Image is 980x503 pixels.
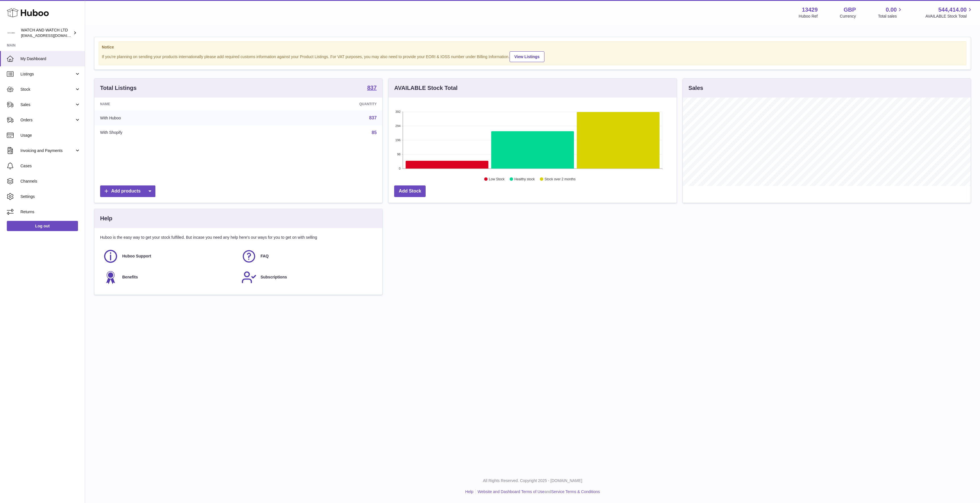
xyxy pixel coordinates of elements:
[20,133,81,138] span: Usage
[399,167,401,170] text: 0
[844,6,856,14] strong: GBP
[367,85,377,92] a: 837
[90,478,975,483] p: All Rights Reserved. Copyright 2025 - [DOMAIN_NAME]
[102,50,963,62] div: If you're planning on sending your products internationally please add required customs informati...
[122,253,151,259] span: Huboo Support
[20,179,81,184] span: Channels
[395,124,400,128] text: 294
[103,249,236,264] a: Huboo Support
[938,6,967,14] span: 544,414.00
[395,110,400,113] text: 392
[20,194,81,199] span: Settings
[21,28,72,38] div: WATCH AND WATCH LTD
[465,489,474,494] a: Help
[886,6,897,14] span: 0.00
[103,270,236,285] a: Benefits
[261,253,269,259] span: FAQ
[241,270,374,285] a: Subscriptions
[476,489,600,494] li: and
[372,130,377,135] a: 85
[551,489,600,494] a: Service Terms & Conditions
[510,51,544,62] a: View Listings
[20,56,81,62] span: My Dashboard
[94,125,250,140] td: With Shopify
[100,215,112,222] h3: Help
[7,29,15,37] img: baris@watchandwatch.co.uk
[489,177,505,181] text: Low Stock
[20,209,81,215] span: Returns
[122,274,138,280] span: Benefits
[369,115,377,120] a: 837
[840,14,856,19] div: Currency
[394,185,426,197] a: Add Stock
[394,84,457,92] h3: AVAILABLE Stock Total
[878,14,903,19] span: Total sales
[688,84,703,92] h3: Sales
[20,102,75,107] span: Sales
[21,33,83,38] span: [EMAIL_ADDRESS][DOMAIN_NAME]
[802,6,818,14] strong: 13429
[241,249,374,264] a: FAQ
[94,98,250,111] th: Name
[514,177,535,181] text: Healthy stock
[545,177,576,181] text: Stock over 2 months
[925,6,973,19] a: 544,414.00 AVAILABLE Stock Total
[397,153,401,156] text: 98
[100,84,137,92] h3: Total Listings
[261,274,287,280] span: Subscriptions
[20,148,75,153] span: Invoicing and Payments
[925,14,973,19] span: AVAILABLE Stock Total
[94,111,250,125] td: With Huboo
[250,98,382,111] th: Quantity
[395,138,400,142] text: 196
[20,87,75,92] span: Stock
[878,6,903,19] a: 0.00 Total sales
[7,221,78,231] a: Log out
[102,45,963,50] strong: Notice
[100,185,155,197] a: Add products
[20,117,75,123] span: Orders
[20,71,75,77] span: Listings
[100,235,377,240] p: Huboo is the easy way to get your stock fulfilled. But incase you need any help here's our ways f...
[478,489,544,494] a: Website and Dashboard Terms of Use
[367,85,377,90] strong: 837
[20,163,81,169] span: Cases
[799,14,818,19] div: Huboo Ref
